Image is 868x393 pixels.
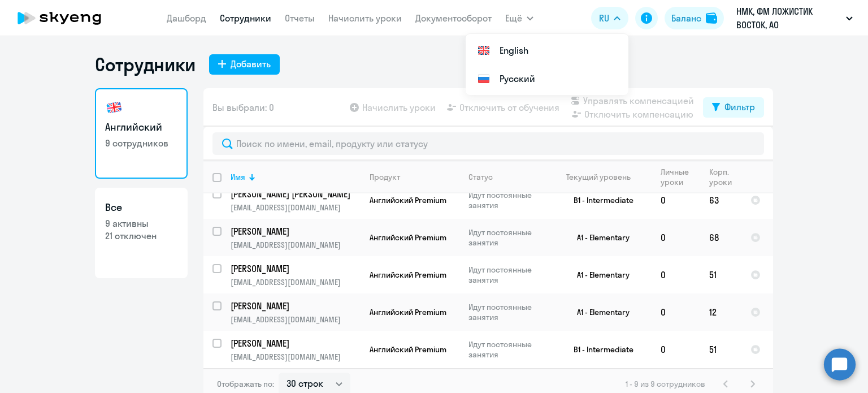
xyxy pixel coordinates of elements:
[555,172,651,182] div: Текущий уровень
[477,72,491,85] img: Русский
[546,256,652,293] td: A1 - Elementary
[700,182,741,219] td: 63
[231,172,360,182] div: Имя
[700,219,741,256] td: 68
[626,379,705,389] span: 1 - 9 из 9 сотрудников
[466,34,628,95] ul: Ещё
[477,44,491,57] img: English
[468,265,546,285] p: Идут постоянные занятия
[665,7,724,29] button: Балансbalance
[700,256,741,293] td: 51
[724,100,755,114] div: Фильтр
[105,98,123,116] img: english
[231,262,360,275] a: [PERSON_NAME]
[546,182,652,219] td: B1 - Intermediate
[661,167,689,187] div: Личные уроки
[468,172,546,182] div: Статус
[285,12,315,24] a: Отчеты
[370,172,400,182] div: Продукт
[652,293,700,331] td: 0
[591,7,628,29] button: RU
[217,379,274,389] span: Отображать по:
[709,167,732,187] div: Корп. уроки
[231,277,360,287] p: [EMAIL_ADDRESS][DOMAIN_NAME]
[231,240,360,250] p: [EMAIL_ADDRESS][DOMAIN_NAME]
[220,12,271,24] a: Сотрудники
[105,200,177,215] h3: Все
[468,190,546,210] p: Идут постоянные занятия
[105,137,177,149] p: 9 сотрудников
[231,262,358,275] p: [PERSON_NAME]
[652,331,700,368] td: 0
[105,217,177,230] p: 9 активны
[231,172,245,182] div: Имя
[700,331,741,368] td: 51
[209,54,280,75] button: Добавить
[231,225,360,237] a: [PERSON_NAME]
[370,172,459,182] div: Продукт
[95,188,188,278] a: Все9 активны21 отключен
[700,293,741,331] td: 12
[736,5,841,32] p: НМК, ФМ ЛОЖИСТИК ВОСТОК, АО
[167,12,206,24] a: Дашборд
[706,12,717,24] img: balance
[231,188,360,200] a: [PERSON_NAME] [PERSON_NAME]
[212,132,764,155] input: Поиск по имени, email, продукту или статусу
[566,172,631,182] div: Текущий уровень
[468,227,546,248] p: Идут постоянные занятия
[231,225,358,237] p: [PERSON_NAME]
[652,219,700,256] td: 0
[546,331,652,368] td: B1 - Intermediate
[212,101,274,114] span: Вы выбрали: 0
[652,256,700,293] td: 0
[731,5,858,32] button: НМК, ФМ ЛОЖИСТИК ВОСТОК, АО
[505,11,522,25] span: Ещё
[546,293,652,331] td: A1 - Elementary
[370,307,446,317] span: Английский Premium
[599,11,609,25] span: RU
[231,337,360,349] a: [PERSON_NAME]
[703,97,764,118] button: Фильтр
[415,12,492,24] a: Документооборот
[231,300,358,312] p: [PERSON_NAME]
[546,219,652,256] td: A1 - Elementary
[709,167,741,187] div: Корп. уроки
[231,314,360,325] p: [EMAIL_ADDRESS][DOMAIN_NAME]
[105,120,177,135] h3: Английский
[231,188,358,200] p: [PERSON_NAME] [PERSON_NAME]
[105,230,177,242] p: 21 отключен
[231,300,360,312] a: [PERSON_NAME]
[468,339,546,360] p: Идут постоянные занятия
[231,202,360,213] p: [EMAIL_ADDRESS][DOMAIN_NAME]
[370,232,446,243] span: Английский Premium
[652,182,700,219] td: 0
[231,352,360,362] p: [EMAIL_ADDRESS][DOMAIN_NAME]
[505,7,533,29] button: Ещё
[370,195,446,205] span: Английский Premium
[95,53,196,76] h1: Сотрудники
[370,270,446,280] span: Английский Premium
[468,172,493,182] div: Статус
[661,167,700,187] div: Личные уроки
[231,337,358,349] p: [PERSON_NAME]
[231,57,271,71] div: Добавить
[95,88,188,179] a: Английский9 сотрудников
[328,12,402,24] a: Начислить уроки
[370,344,446,355] span: Английский Premium
[468,302,546,322] p: Идут постоянные занятия
[671,11,701,25] div: Баланс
